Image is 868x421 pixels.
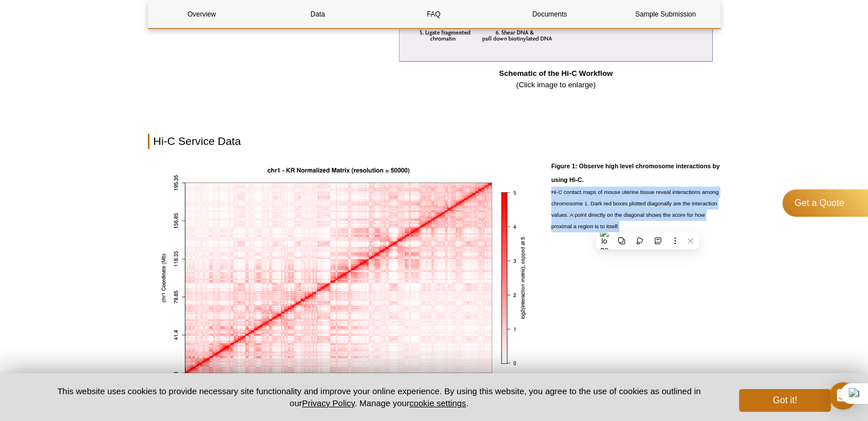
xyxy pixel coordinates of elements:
[739,389,830,412] button: Got it!
[264,1,372,28] a: Data
[148,157,543,419] div: (Click image to enlarge)
[38,385,721,409] p: This website uses cookies to provide necessary site functionality and improve your online experie...
[148,133,721,149] h2: Hi-C Service Data
[391,68,721,91] p: (Click image to enlarge)
[499,69,613,78] strong: Schematic of the Hi-C Workflow
[409,398,466,408] button: cookie settings
[829,382,857,410] div: Open Intercom Messenger
[302,398,354,408] a: Privacy Policy
[551,159,721,187] h3: Figure 1: Observe high level chromosome interactions by using Hi-C.
[551,187,721,232] p: Hi-C contact maps of mouse uterine tissue reveal interactions among chromosome 1. Dark red boxes ...
[496,1,603,28] a: Documents
[148,1,256,28] a: Overview
[380,1,487,28] a: FAQ
[782,189,868,217] a: Get a Quote
[160,157,531,404] img: Observe high level chromosome interactions by using Hi-C.
[612,1,719,28] a: Sample Submission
